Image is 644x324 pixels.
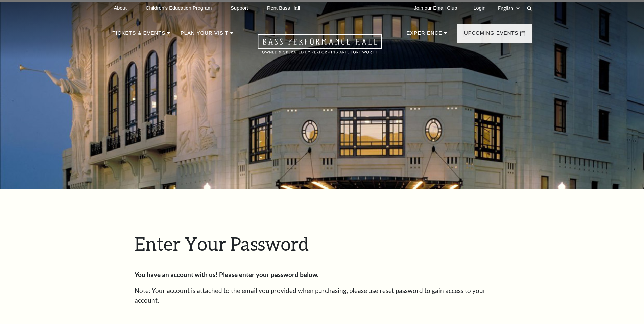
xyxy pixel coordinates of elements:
[135,286,510,305] p: Note: Your account is attached to the email you provided when purchasing, please use reset passwo...
[114,5,127,11] p: About
[497,5,521,11] select: Select:
[219,271,318,278] strong: Please enter your password below.
[113,29,166,41] p: Tickets & Events
[406,29,442,41] p: Experience
[267,5,300,11] p: Rent Bass Hall
[181,29,229,41] p: Plan Your Visit
[135,233,309,254] span: Enter Your Password
[464,29,519,41] p: Upcoming Events
[231,5,248,11] p: Support
[135,271,218,278] strong: You have an account with us!
[146,5,212,11] p: Children's Education Program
